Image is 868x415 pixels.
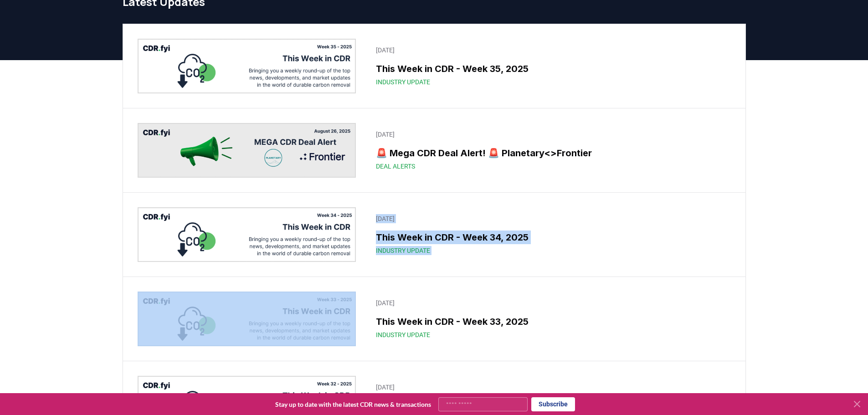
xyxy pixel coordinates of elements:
[376,315,725,328] h3: This Week in CDR - Week 33, 2025
[370,40,730,92] a: [DATE]This Week in CDR - Week 35, 2025Industry Update
[376,62,725,76] h3: This Week in CDR - Week 35, 2025
[376,146,725,160] h3: 🚨 Mega CDR Deal Alert! 🚨 Planetary<>Frontier
[376,298,725,307] p: [DATE]
[376,162,415,171] span: Deal Alerts
[138,123,356,178] img: 🚨 Mega CDR Deal Alert! 🚨 Planetary<>Frontier blog post image
[138,39,356,93] img: This Week in CDR - Week 35, 2025 blog post image
[370,124,730,176] a: [DATE]🚨 Mega CDR Deal Alert! 🚨 Planetary<>FrontierDeal Alerts
[376,383,725,392] p: [DATE]
[376,231,725,244] h3: This Week in CDR - Week 34, 2025
[370,293,730,345] a: [DATE]This Week in CDR - Week 33, 2025Industry Update
[138,207,356,262] img: This Week in CDR - Week 34, 2025 blog post image
[376,77,430,87] span: Industry Update
[376,46,725,55] p: [DATE]
[138,292,356,346] img: This Week in CDR - Week 33, 2025 blog post image
[370,209,730,261] a: [DATE]This Week in CDR - Week 34, 2025Industry Update
[376,330,430,339] span: Industry Update
[376,214,725,223] p: [DATE]
[376,130,725,139] p: [DATE]
[376,246,430,255] span: Industry Update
